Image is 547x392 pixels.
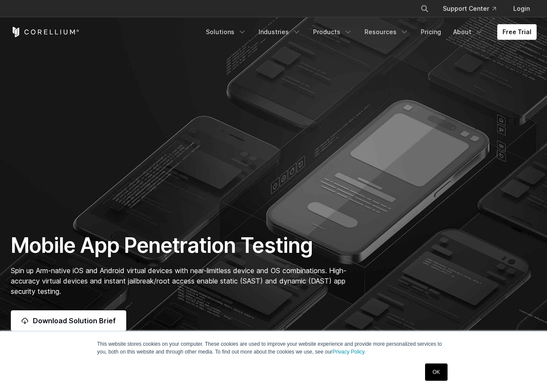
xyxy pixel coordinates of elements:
a: Login [506,1,537,16]
div: Navigation Menu [410,1,537,16]
a: Download Solution Brief [11,310,126,331]
a: OK [425,363,447,381]
a: Industries [253,24,306,40]
a: About [448,24,489,40]
a: Products [308,24,358,40]
p: This website stores cookies on your computer. These cookies are used to improve your website expe... [97,340,450,356]
a: Corellium Home [11,27,80,37]
a: Privacy Policy. [333,349,366,355]
a: Free Trial [497,24,537,40]
button: Search [417,1,432,16]
a: Solutions [201,24,252,40]
h1: Mobile App Penetration Testing [11,233,355,258]
a: Pricing [416,24,446,40]
span: Spin up Arm-native iOS and Android virtual devices with near-limitless device and OS combinations... [11,266,346,296]
div: Navigation Menu [201,24,537,40]
span: Download Solution Brief [33,316,116,326]
a: Resources [359,24,414,40]
a: Support Center [436,1,503,16]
